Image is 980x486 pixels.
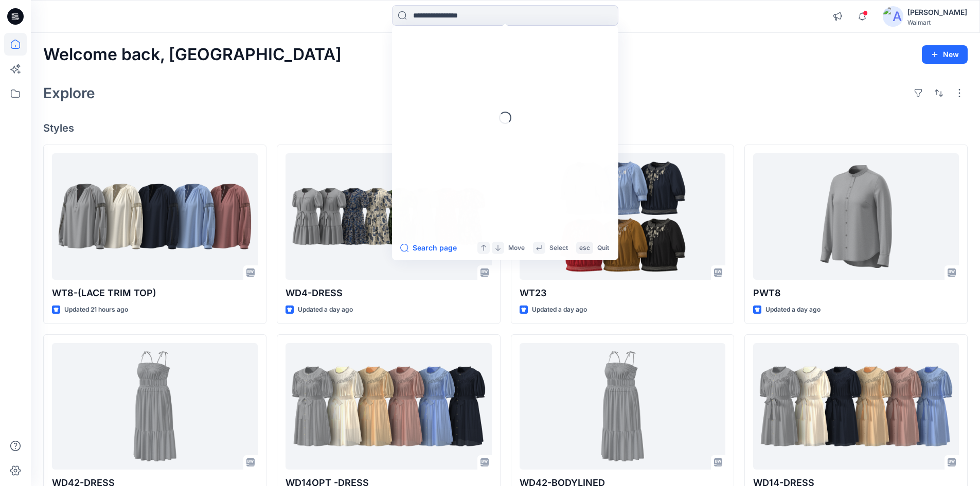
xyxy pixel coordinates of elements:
p: WT23 [520,286,725,300]
a: WD14-DRESS [753,343,959,470]
p: PWT8 [753,286,959,300]
p: esc [579,243,590,254]
a: WD42-BODYLINED [520,343,725,470]
div: Walmart [907,19,967,26]
a: PWT8 [753,153,959,280]
h4: Styles [43,122,968,134]
p: Updated a day ago [298,304,353,315]
img: avatar [883,6,903,27]
p: Updated a day ago [532,304,587,315]
button: Search page [400,242,457,254]
p: Quit [597,243,609,254]
p: WT8-(LACE TRIM TOP) [52,286,258,300]
button: New [922,45,968,64]
a: WD4-DRESS [286,153,491,280]
p: Updated a day ago [765,304,821,315]
p: WD4-DRESS [286,286,491,300]
h2: Welcome back, [GEOGRAPHIC_DATA] [43,45,342,64]
a: WD42-DRESS [52,343,258,470]
a: WD14OPT -DRESS [286,343,491,470]
a: WT8-(LACE TRIM TOP) [52,153,258,280]
div: [PERSON_NAME] [907,6,967,19]
h2: Explore [43,85,95,101]
p: Updated 21 hours ago [64,304,128,315]
p: Select [549,243,568,254]
p: Move [508,243,525,254]
a: WT23 [520,153,725,280]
